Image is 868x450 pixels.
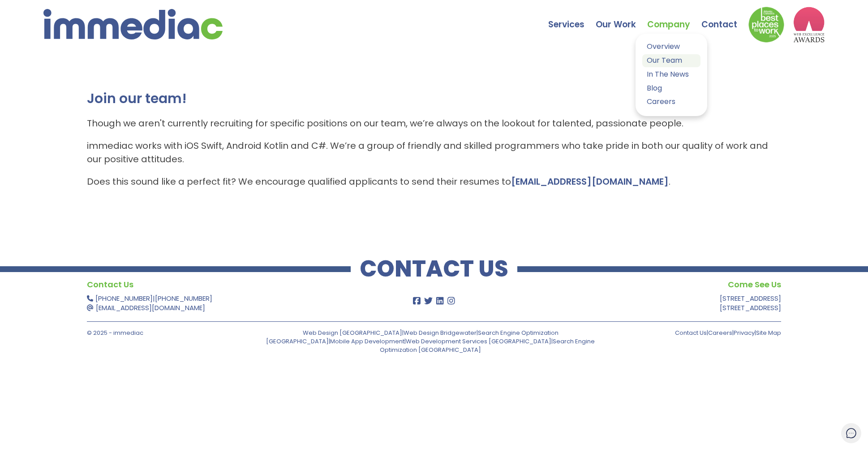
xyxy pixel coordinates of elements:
[647,2,701,34] a: Company
[87,329,254,337] p: © 2025 - immediac
[87,117,781,130] p: Though we aren't currently recruiting for specific positions on our team, we’re always on the loo...
[406,337,551,346] a: Web Development Services [GEOGRAPHIC_DATA]
[596,2,647,34] a: Our Work
[642,40,700,53] a: Overview
[511,175,669,188] a: [EMAIL_ADDRESS][DOMAIN_NAME]
[642,95,700,108] a: Careers
[548,2,596,34] a: Services
[708,329,732,337] a: Careers
[675,329,707,337] a: Contact Us
[351,260,517,278] h2: CONTACT US
[330,337,404,346] a: Mobile App Development
[498,278,781,291] h4: Come See Us
[793,7,825,43] img: logo2_wea_nobg.webp
[87,278,370,291] h4: Contact Us
[642,68,700,81] a: In The News
[155,294,212,303] a: [PHONE_NUMBER]
[96,303,205,312] a: [EMAIL_ADDRESS][DOMAIN_NAME]
[266,329,559,346] a: Search Engine Optimization [GEOGRAPHIC_DATA]
[642,82,700,95] a: Blog
[734,329,755,337] a: Privacy
[642,54,700,67] a: Our Team
[87,294,370,312] p: |
[720,294,781,312] a: [STREET_ADDRESS][STREET_ADDRESS]
[95,294,153,303] a: [PHONE_NUMBER]
[303,329,402,337] a: Web Design [GEOGRAPHIC_DATA]
[614,329,782,337] p: | | |
[43,9,223,39] img: immediac
[756,329,781,337] a: Site Map
[404,329,477,337] a: Web Design Bridgewater
[87,90,781,108] h2: Join our team!
[380,337,595,354] a: Search Engine Optimization [GEOGRAPHIC_DATA]
[87,175,781,188] p: Does this sound like a perfect fit? We encourage qualified applicants to send their resumes to .
[87,139,781,166] p: immediac works with iOS Swift, Android Kotlin and C#. We’re a group of friendly and skilled progr...
[260,329,601,354] p: | | | | |
[748,7,784,43] img: Down
[701,2,748,34] a: Contact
